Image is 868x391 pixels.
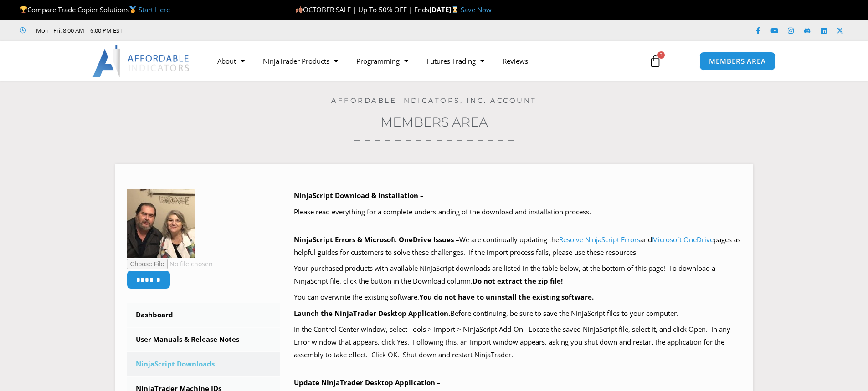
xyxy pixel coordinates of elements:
span: OCTOBER SALE | Up To 50% OFF | Ends [295,5,429,14]
p: Please read everything for a complete understanding of the download and installation process. [294,206,742,218]
span: Mon - Fri: 8:00 AM – 6:00 PM EST [34,25,123,36]
p: Before continuing, be sure to save the NinjaScript files to your computer. [294,307,742,320]
span: Compare Trade Copier Solutions [20,5,170,14]
a: 3 [635,48,675,74]
span: 3 [657,51,665,59]
a: NinjaTrader Products [254,51,347,71]
img: 🏆 [20,6,27,13]
img: 🍂 [296,6,303,13]
img: 🥇 [129,6,136,13]
b: Update NinjaTrader Desktop Application – [294,378,441,387]
a: Futures Trading [417,51,493,71]
img: LogoAI | Affordable Indicators – NinjaTrader [92,45,190,77]
a: Microsoft OneDrive [652,235,714,244]
img: 84cda89d9ca73c57d90bf456ba3da10e8c84655b40725b074236390ee8af5b8c [127,189,195,258]
p: You can overwrite the existing software. [294,291,742,304]
a: User Manuals & Release Notes [127,328,281,351]
a: Save Now [461,5,492,14]
p: Your purchased products with available NinjaScript downloads are listed in the table below, at th... [294,262,742,288]
iframe: Customer reviews powered by Trustpilot [135,26,272,35]
a: MEMBERS AREA [699,52,776,71]
img: ⌛ [452,6,458,13]
p: In the Control Center window, select Tools > Import > NinjaScript Add-On. Locate the saved NinjaS... [294,323,742,361]
a: Programming [347,51,417,71]
b: NinjaScript Download & Installation – [294,191,424,200]
b: Do not extract the zip file! [473,276,563,285]
a: Reviews [493,51,537,71]
p: We are continually updating the and pages as helpful guides for customers to solve these challeng... [294,234,742,259]
b: You do not have to uninstall the existing software. [419,292,594,301]
a: Dashboard [127,303,281,327]
a: About [208,51,254,71]
b: NinjaScript Errors & Microsoft OneDrive Issues – [294,235,459,244]
b: Launch the NinjaTrader Desktop Application. [294,309,450,318]
a: Members Area [380,114,488,130]
nav: Menu [208,51,638,71]
a: Start Here [139,5,170,14]
a: NinjaScript Downloads [127,352,281,376]
a: Resolve NinjaScript Errors [559,235,640,244]
strong: [DATE] [429,5,461,14]
span: MEMBERS AREA [709,58,766,65]
a: Affordable Indicators, Inc. Account [331,96,537,105]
